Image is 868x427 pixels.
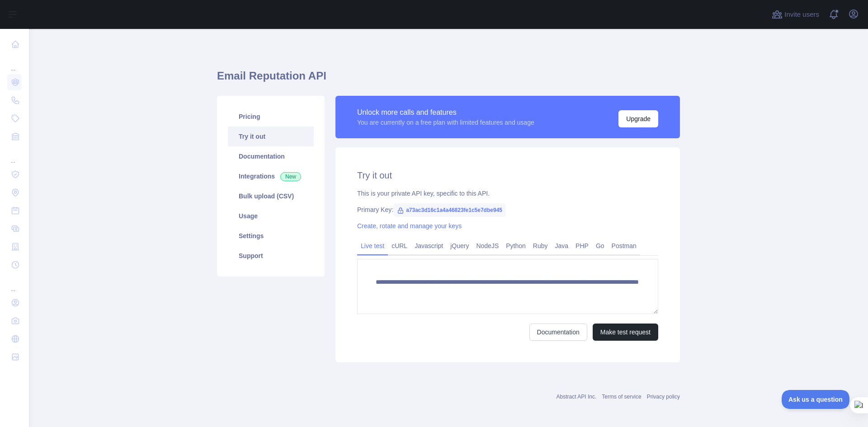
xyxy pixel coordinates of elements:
a: Postman [608,239,640,253]
button: Invite users [770,7,821,22]
a: Settings [228,226,314,246]
div: Unlock more calls and features [357,107,534,118]
a: Support [228,246,314,266]
a: PHP [572,239,592,253]
a: Pricing [228,107,314,127]
a: cURL [388,239,411,253]
span: New [280,172,301,181]
div: You are currently on a free plan with limited features and usage [357,118,534,127]
a: Bulk upload (CSV) [228,186,314,206]
div: ... [7,54,22,72]
a: jQuery [447,239,472,253]
div: This is your private API key, specific to this API. [357,189,658,198]
h2: Try it out [357,169,658,182]
span: Invite users [784,9,819,20]
a: Documentation [228,146,314,166]
iframe: Toggle Customer Support [782,390,850,409]
div: Primary Key: [357,205,658,214]
a: Create, rotate and manage your keys [357,222,462,230]
button: Make test request [593,324,658,341]
a: Try it out [228,127,314,146]
a: Abstract API Inc. [557,394,597,400]
div: ... [7,275,22,293]
a: Live test [357,239,388,253]
button: Upgrade [618,110,658,127]
a: Usage [228,206,314,226]
span: a73ac3d16c1a4a46823fe1c5e7dbe945 [393,203,506,217]
a: NodeJS [472,239,502,253]
a: Documentation [529,324,587,341]
a: Integrations New [228,166,314,186]
a: Privacy policy [647,394,680,400]
div: ... [7,146,22,164]
a: Go [592,239,608,253]
a: Ruby [529,239,552,253]
h1: Email Reputation API [217,69,680,90]
a: Javascript [411,239,447,253]
a: Python [502,239,529,253]
a: Terms of service [602,394,641,400]
a: Java [552,239,572,253]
